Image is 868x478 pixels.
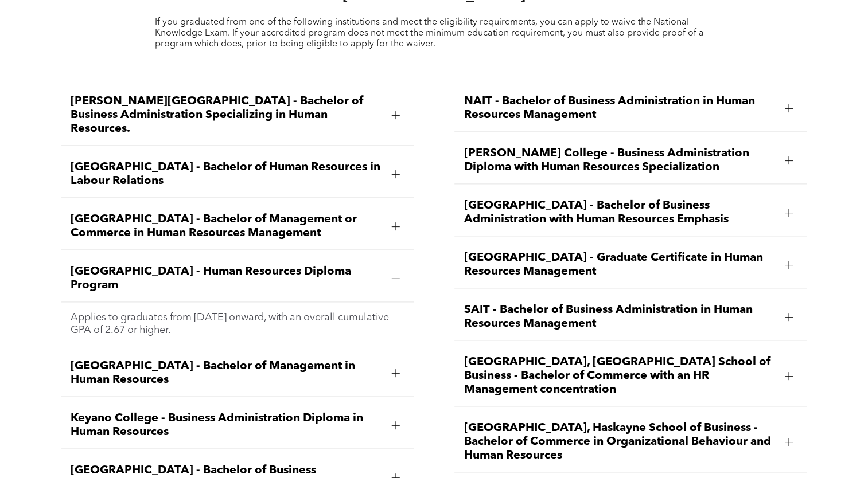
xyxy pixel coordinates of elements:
span: [PERSON_NAME] College - Business Administration Diploma with Human Resources Specialization [464,147,776,174]
span: [PERSON_NAME][GEOGRAPHIC_DATA] - Bachelor of Business Administration Specializing in Human Resour... [71,95,383,136]
span: [GEOGRAPHIC_DATA] - Graduate Certificate in Human Resources Management [464,251,776,279]
span: [GEOGRAPHIC_DATA] - Bachelor of Business Administration with Human Resources Emphasis [464,199,776,226]
span: [GEOGRAPHIC_DATA] - Bachelor of Human Resources in Labour Relations [71,160,383,188]
span: NAIT - Bachelor of Business Administration in Human Resources Management [464,95,776,122]
span: [GEOGRAPHIC_DATA], [GEOGRAPHIC_DATA] School of Business - Bachelor of Commerce with an HR Managem... [464,355,776,397]
span: Keyano College - Business Administration Diploma in Human Resources [71,412,383,439]
span: [GEOGRAPHIC_DATA] - Bachelor of Management or Commerce in Human Resources Management [71,213,383,240]
span: If you graduated from one of the following institutions and meet the eligibility requirements, yo... [155,18,704,49]
p: Applies to graduates from [DATE] onward, with an overall cumulative GPA of 2.67 or higher. [71,311,404,336]
span: [GEOGRAPHIC_DATA], Haskayne School of Business - Bachelor of Commerce in Organizational Behaviour... [464,421,776,463]
span: SAIT - Bachelor of Business Administration in Human Resources Management [464,303,776,331]
span: [GEOGRAPHIC_DATA] - Bachelor of Management in Human Resources [71,359,383,387]
span: [GEOGRAPHIC_DATA] - Human Resources Diploma Program [71,265,383,292]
